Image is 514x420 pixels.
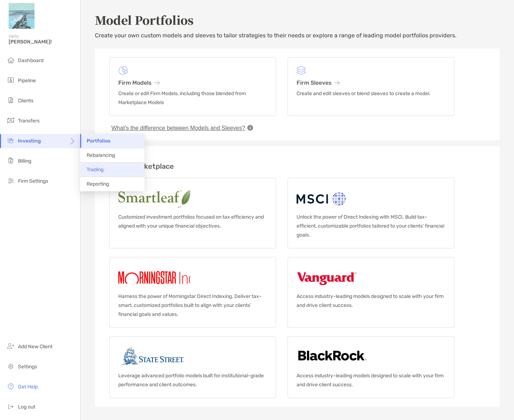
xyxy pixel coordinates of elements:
img: Smartleaf [118,187,251,210]
span: Pipeline [18,78,36,84]
a: SmartleafCustomized investment portfolios focused on tax efficiency and aligned with your unique ... [109,178,276,248]
p: Access industry-leading models designed to scale with your firm and drive client success. [297,292,445,310]
span: Trading [87,167,104,173]
span: Reporting [87,181,109,187]
img: pipeline icon [6,76,15,84]
img: Vanguard [297,266,357,289]
h2: Model Portfolios [95,11,500,28]
span: Investing [18,138,41,144]
p: Harness the power of Morningstar Direct Indexing. Deliver tax-smart, customized portfolios built ... [118,292,267,319]
span: Rebalancing [87,152,115,158]
img: logout icon [6,402,15,411]
img: firm-settings icon [6,176,15,185]
span: Get Help [18,384,38,390]
img: add_new_client icon [6,342,15,350]
img: clients icon [6,96,15,104]
span: [PERSON_NAME]! [9,39,76,45]
span: Dashboard [18,57,43,64]
img: State street [118,345,187,368]
h3: Model Marketplace [109,162,485,171]
a: Firm SleevesCreate and edit sleeves or blend sleeves to create a model. [288,57,454,116]
span: Portfolios [87,138,110,144]
a: VanguardAccess industry-leading models designed to scale with your firm and drive client success. [288,257,454,328]
img: get-help icon [6,382,15,391]
span: Add New Client [18,344,52,350]
img: billing icon [6,156,15,165]
a: State streetLeverage advanced portfolio models built for institutional-grade performance and clie... [109,336,276,398]
span: Firm Settings [18,178,48,184]
h3: Firm Models [118,79,267,86]
a: BlackrockAccess industry-leading models designed to scale with your firm and drive client success. [288,336,454,398]
span: Settings [18,364,37,370]
img: Zoe Logo [9,3,35,29]
span: Billing [18,158,31,164]
a: MSCIUnlock the power of Direct Indexing with MSCI. Build tax-efficient, customizable portfolios t... [288,178,454,248]
img: Blackrock [297,345,368,368]
p: Access industry-leading models designed to scale with your firm and drive client success. [297,371,445,389]
img: settings icon [6,362,15,370]
h3: Firm Sleeves [297,79,445,86]
img: transfers icon [6,116,15,125]
p: Customized investment portfolios focused on tax efficiency and aligned with your unique financial... [118,213,267,230]
a: MorningstarHarness the power of Morningstar Direct Indexing. Deliver tax-smart, customized portfo... [109,257,276,328]
span: Transfers [18,118,40,124]
span: Log out [18,404,35,410]
img: investing icon [6,136,15,145]
img: dashboard icon [6,56,15,64]
img: Morningstar [118,266,219,289]
a: Firm ModelsCreate or edit Firm Models, including those blended from Marketplace Models [109,57,276,116]
p: Create your own custom models and sleeves to tailor strategies to their needs or explore a range ... [95,31,500,40]
p: Create and edit sleeves or blend sleeves to create a model. [297,89,445,98]
p: Leverage advanced portfolio models built for institutional-grade performance and client outcomes. [118,371,267,389]
p: Unlock the power of Direct Indexing with MSCI. Build tax-efficient, customizable portfolios tailo... [297,213,445,239]
button: What’s the difference between Models and Sleeves? [109,125,247,132]
p: Create or edit Firm Models, including those blended from Marketplace Models [118,89,267,107]
span: Clients [18,98,33,104]
img: MSCI [297,187,347,210]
